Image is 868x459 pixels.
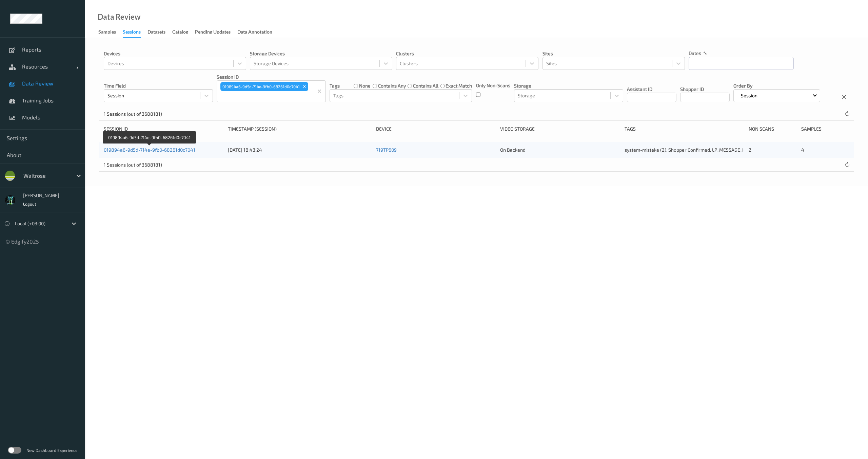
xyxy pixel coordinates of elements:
[104,147,195,153] a: 019894a6-9d5d-714e-9fb0-68261d0c7041
[104,50,246,57] p: Devices
[172,28,188,37] div: Catalog
[217,74,326,80] p: Session ID
[413,82,438,89] label: contains all
[680,86,730,93] p: Shopper ID
[689,50,701,57] p: dates
[376,126,495,132] div: Device
[801,126,849,132] div: Samples
[627,86,676,93] p: Assistant ID
[301,82,308,91] div: Remove 019894a6-9d5d-714e-9fb0-68261d0c7041
[123,27,147,38] a: Sessions
[500,126,619,132] div: Video Storage
[237,27,279,37] a: Data Annotation
[228,126,371,132] div: Timestamp (Session)
[123,28,141,38] div: Sessions
[542,50,685,57] p: Sites
[476,82,510,89] p: Only Non-Scans
[738,92,760,99] p: Session
[749,147,751,153] span: 2
[172,27,195,37] a: Catalog
[147,27,172,37] a: Datasets
[104,161,162,168] p: 1 Sessions (out of 3688181)
[237,28,272,37] div: Data Annotation
[195,28,231,37] div: Pending Updates
[801,147,804,153] span: 4
[749,126,796,132] div: Non Scans
[733,82,820,89] p: Order By
[104,82,213,89] p: Time Field
[625,126,744,132] div: Tags
[330,82,340,89] p: Tags
[98,14,140,20] div: Data Review
[250,50,392,57] p: Storage Devices
[500,147,619,153] div: On Backend
[514,82,623,89] p: Storage
[104,111,162,117] p: 1 Sessions (out of 3688181)
[376,147,397,153] a: 719TP609
[625,147,775,153] span: system-mistake (2), Shopper Confirmed, LP_MESSAGE_IGNORED_BUSY
[147,28,165,37] div: Datasets
[378,82,406,89] label: contains any
[104,126,223,132] div: Session ID
[98,28,116,37] div: Samples
[396,50,538,57] p: Clusters
[98,27,123,37] a: Samples
[220,82,301,91] div: 019894a6-9d5d-714e-9fb0-68261d0c7041
[359,82,371,89] label: none
[195,27,237,37] a: Pending Updates
[228,147,371,153] div: [DATE] 18:43:24
[446,82,472,89] label: exact match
